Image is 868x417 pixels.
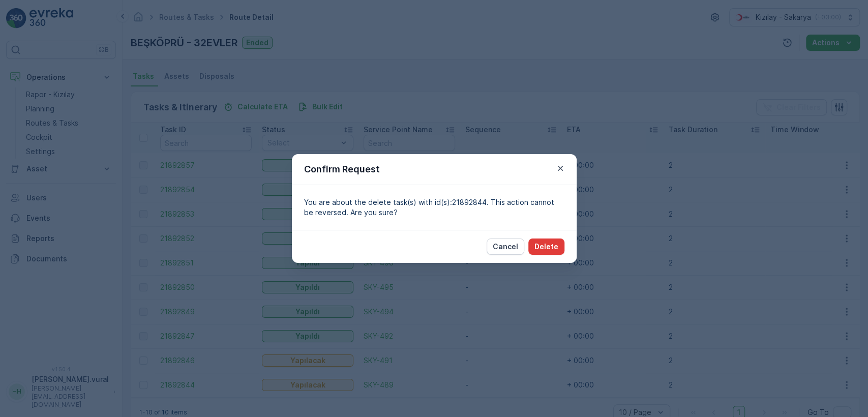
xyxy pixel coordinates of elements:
p: Cancel [493,242,518,252]
button: Delete [528,239,564,255]
button: Cancel [487,239,524,255]
p: You are about the delete task(s) with id(s):21892844. This action cannot be reversed. Are you sure? [304,197,564,218]
p: Delete [534,242,558,252]
p: Confirm Request [304,162,380,176]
